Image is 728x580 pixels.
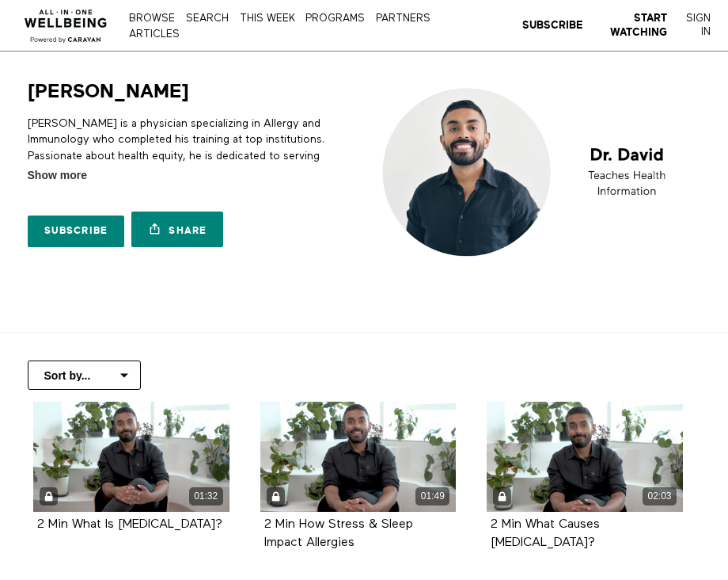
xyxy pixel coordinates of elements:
[301,13,369,24] a: PROGRAMS
[37,518,222,530] a: 2 Min What Is [MEDICAL_DATA]?
[182,13,233,24] a: Search
[125,10,495,42] nav: Primary
[131,212,223,247] a: Share
[28,216,125,247] a: Subscribe
[189,487,223,506] div: 01:32
[599,11,667,40] a: Start Watching
[264,518,413,549] strong: 2 Min How Stress & Sleep Impact Allergies
[125,13,179,24] a: Browse
[28,167,87,184] span: Show more
[491,518,600,548] a: 2 Min What Causes [MEDICAL_DATA]?
[491,518,600,549] strong: 2 Min What Causes Hives?
[260,402,457,512] a: 2 Min How Stress & Sleep Impact Allergies 01:49
[643,487,677,506] div: 02:03
[125,29,184,40] a: ARTICLES
[487,402,683,512] a: 2 Min What Causes Hives? 02:03
[37,518,222,531] strong: 2 Min What Is Lactose Intolerance?
[28,79,189,104] h1: [PERSON_NAME]
[264,518,413,548] a: 2 Min How Stress & Sleep Impact Allergies
[33,402,229,512] a: 2 Min What Is Lactose Intolerance? 01:32
[28,116,358,196] p: [PERSON_NAME] is a physician specializing in Allergy and Immunology who completed his training at...
[370,79,701,265] img: Dr. David
[522,18,583,32] a: Subscribe
[683,12,710,40] a: Sign In
[372,13,434,24] a: PARTNERS
[236,13,299,24] a: THIS WEEK
[522,19,583,31] strong: Subscribe
[610,12,667,38] strong: Start Watching
[415,487,449,506] div: 01:49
